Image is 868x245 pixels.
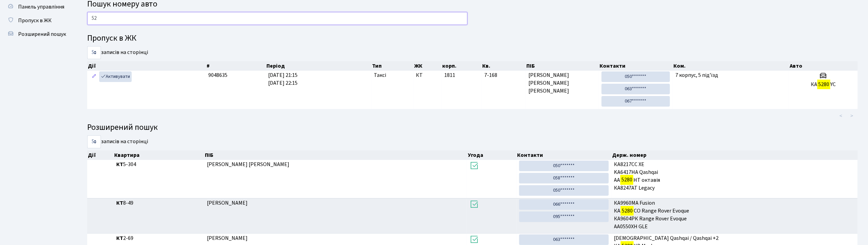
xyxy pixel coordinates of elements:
th: ПІБ [526,61,599,71]
b: КТ [116,199,123,207]
span: [PERSON_NAME] [207,199,248,207]
th: # [206,61,266,71]
th: Період [266,61,371,71]
h4: Пропуск в ЖК [87,33,858,43]
th: ПІБ [204,150,467,160]
a: Активувати [99,71,132,82]
span: КА8217СС XE KA6417HA Qashqai АА НТ октавія КА8247АТ Legacy [614,161,855,192]
h5: КА YC [792,81,855,88]
th: Дії [87,61,206,71]
th: Тип [371,61,413,71]
th: Дії [87,150,114,160]
label: записів на сторінці [87,135,148,148]
span: Пропуск в ЖК [18,17,52,24]
span: 7 корпус, 5 під'їзд [675,71,718,79]
span: 9048635 [209,71,228,79]
th: Квартира [114,150,205,160]
b: КТ [116,161,123,168]
th: Авто [789,61,858,71]
mark: 5280 [620,175,633,185]
th: Контакти [516,150,611,160]
h4: Розширений пошук [87,123,858,133]
mark: 5280 [621,206,634,216]
span: 7-168 [484,71,523,79]
th: Контакти [599,61,673,71]
span: [DATE] 21:15 [DATE] 22:15 [268,71,298,87]
a: Пропуск в ЖК [3,14,72,27]
span: КТ [416,71,439,79]
select: записів на сторінці [87,46,101,59]
mark: 5280 [817,80,830,89]
th: Ком. [673,61,789,71]
a: Розширений пошук [3,27,72,41]
input: Пошук [87,12,468,25]
span: [PERSON_NAME] [PERSON_NAME] [207,161,289,168]
a: Редагувати [90,71,98,82]
span: 5-304 [116,161,201,168]
span: Таксі [374,71,386,79]
span: 1811 [444,71,455,79]
label: записів на сторінці [87,46,148,59]
b: КТ [116,234,123,242]
span: Розширений пошук [18,30,66,38]
th: ЖК [413,61,442,71]
th: Кв. [482,61,526,71]
th: Угода [467,150,516,160]
th: Держ. номер [611,150,858,160]
span: [PERSON_NAME] [207,234,248,242]
span: Панель управління [18,3,64,11]
span: 2-69 [116,234,201,242]
select: записів на сторінці [87,135,101,148]
span: 8-49 [116,199,201,207]
span: [PERSON_NAME] [PERSON_NAME] [PERSON_NAME] [528,71,596,95]
th: корп. [442,61,482,71]
span: КА9960МА Fusion КА СО Range Rover Evoque КА9604РК Range Rover Evoque АА0550ХН GLE [614,199,855,230]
